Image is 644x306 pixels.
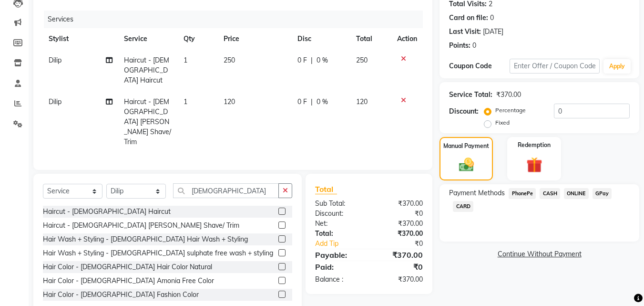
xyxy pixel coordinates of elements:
[510,59,600,74] input: Enter Offer / Coupon Code
[443,142,489,150] label: Manual Payment
[449,27,481,37] div: Last Visit:
[292,28,350,50] th: Disc
[441,249,637,259] a: Continue Without Payment
[454,156,479,173] img: _cash.svg
[315,184,337,194] span: Total
[218,28,292,50] th: Price
[124,56,169,84] span: Haircut - [DEMOGRAPHIC_DATA] Haircut
[369,249,430,261] div: ₹370.00
[184,56,187,64] span: 1
[308,199,369,209] div: Sub Total:
[43,276,214,286] div: Hair Color - [DEMOGRAPHIC_DATA] Amonia Free Color
[449,61,509,71] div: Coupon Code
[449,188,505,198] span: Payment Methods
[224,97,235,106] span: 120
[308,209,369,219] div: Discount:
[311,55,313,65] span: |
[369,219,430,229] div: ₹370.00
[224,56,235,64] span: 250
[43,221,239,231] div: Haircut - [DEMOGRAPHIC_DATA] [PERSON_NAME] Shave/ Trim
[43,234,248,244] div: Hair Wash + Styling - [DEMOGRAPHIC_DATA] Hair Wash + Styling
[43,290,199,300] div: Hair Color - [DEMOGRAPHIC_DATA] Fashion Color
[495,118,510,127] label: Fixed
[118,28,178,50] th: Service
[593,188,612,199] span: GPay
[449,90,492,100] div: Service Total:
[49,97,61,106] span: Dilip
[509,188,536,199] span: PhonePe
[43,262,212,272] div: Hair Color - [DEMOGRAPHIC_DATA] Hair Color Natural
[496,90,521,100] div: ₹370.00
[369,261,430,273] div: ₹0
[317,97,328,107] span: 0 %
[178,28,218,50] th: Qty
[483,27,503,37] div: [DATE]
[124,97,171,146] span: Haircut - [DEMOGRAPHIC_DATA] [PERSON_NAME] Shave/ Trim
[297,97,307,107] span: 0 F
[297,55,307,65] span: 0 F
[472,41,476,51] div: 0
[308,239,379,249] a: Add Tip
[44,11,430,28] div: Services
[308,229,369,239] div: Total:
[350,28,392,50] th: Total
[379,239,430,249] div: ₹0
[369,229,430,239] div: ₹370.00
[540,188,560,199] span: CASH
[495,106,526,115] label: Percentage
[490,13,494,23] div: 0
[518,141,551,149] label: Redemption
[308,219,369,229] div: Net:
[449,106,479,116] div: Discount:
[521,155,547,175] img: _gift.svg
[308,274,369,285] div: Balance :
[308,261,369,273] div: Paid:
[391,28,423,50] th: Action
[49,56,61,64] span: Dilip
[308,249,369,261] div: Payable:
[356,56,368,64] span: 250
[449,13,488,23] div: Card on file:
[564,188,589,199] span: ONLINE
[453,201,473,212] span: CARD
[369,274,430,285] div: ₹370.00
[311,97,313,107] span: |
[43,248,273,258] div: Hair Wash + Styling - [DEMOGRAPHIC_DATA] sulphate free wash + styling
[43,207,171,217] div: Haircut - [DEMOGRAPHIC_DATA] Haircut
[43,28,118,50] th: Stylist
[449,41,470,51] div: Points:
[603,59,631,74] button: Apply
[369,209,430,219] div: ₹0
[317,55,328,65] span: 0 %
[184,97,187,106] span: 1
[173,183,279,198] input: Search or Scan
[369,199,430,209] div: ₹370.00
[356,97,368,106] span: 120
